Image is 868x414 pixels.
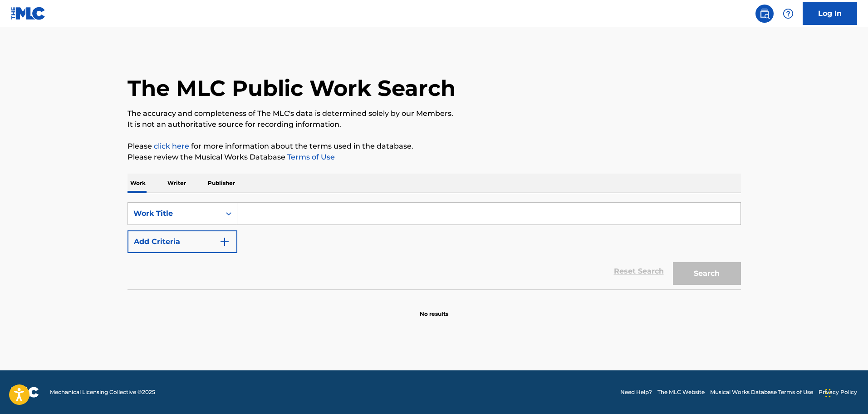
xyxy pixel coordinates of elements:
[755,5,774,23] a: Public Search
[759,8,770,19] img: search
[825,379,831,407] div: Drag
[219,236,230,247] img: 9d2ae6d4665cec9f34b9.svg
[823,370,868,414] iframe: Chat Widget
[11,387,39,398] img: logo
[128,119,741,130] p: It is not an authoritative source for recording information.
[11,7,46,20] img: MLC Logo
[657,388,705,396] a: The MLC Website
[128,75,456,102] h1: The MLC Public Work Search
[50,388,155,396] span: Mechanical Licensing Collective © 2025
[205,174,238,193] p: Publisher
[128,230,237,253] button: Add Criteria
[128,108,741,119] p: The accuracy and completeness of The MLC's data is determined solely by our Members.
[128,152,741,163] p: Please review the Musical Works Database
[128,141,741,152] p: Please for more information about the terms used in the database.
[128,202,741,289] form: Search Form
[803,2,857,25] a: Log In
[779,5,797,23] div: Help
[128,174,148,193] p: Work
[620,388,652,396] a: Need Help?
[819,388,857,396] a: Privacy Policy
[710,388,813,396] a: Musical Works Database Terms of Use
[165,174,189,193] p: Writer
[285,153,335,161] a: Terms of Use
[154,142,189,150] a: click here
[420,299,448,318] p: No results
[783,8,794,19] img: help
[133,208,215,219] div: Work Title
